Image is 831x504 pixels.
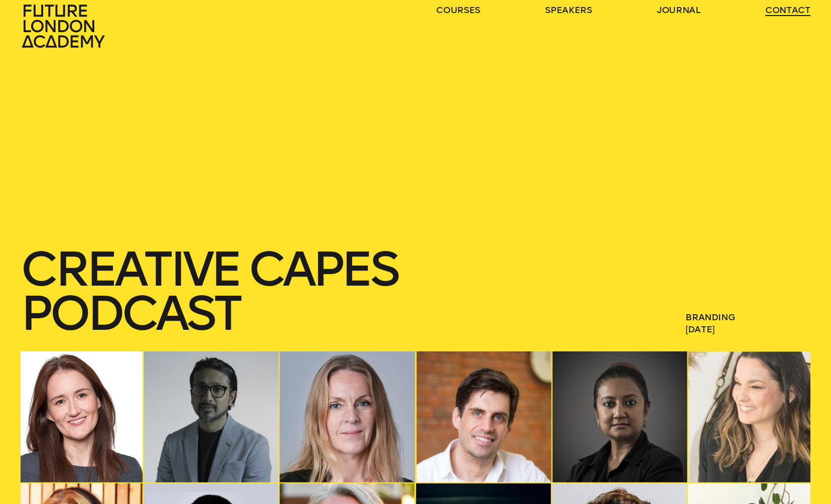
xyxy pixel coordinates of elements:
a: journal [657,4,701,16]
a: contact [765,4,810,16]
a: speakers [545,4,592,16]
h1: Creative Capes Podcast [21,247,602,335]
span: [DATE] [685,323,810,335]
a: Branding [685,312,735,323]
a: courses [436,4,480,16]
